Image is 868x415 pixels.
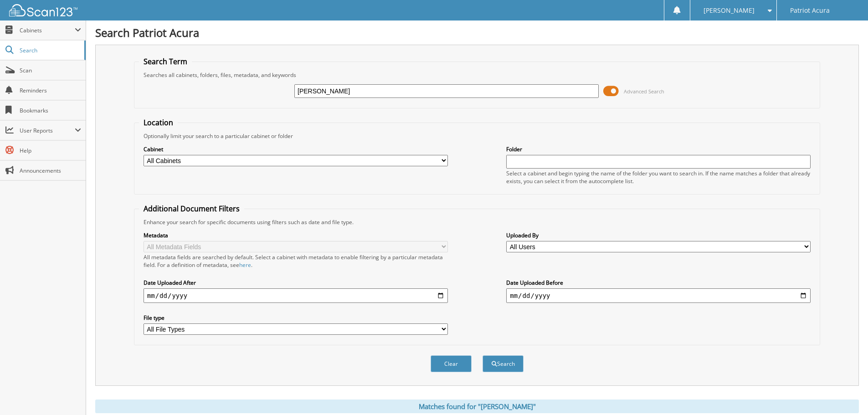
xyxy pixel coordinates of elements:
[139,132,815,140] div: Optionally limit your search to a particular cabinet or folder
[144,145,448,153] label: Cabinet
[95,400,859,413] div: Matches found for "[PERSON_NAME]"
[239,261,251,269] a: here
[139,218,815,226] div: Enhance your search for specific documents using filters such as date and file type.
[144,231,448,239] label: Metadata
[506,279,811,287] label: Date Uploaded Before
[139,118,178,128] legend: Location
[9,4,77,16] img: scan123-logo-white.svg
[506,145,811,153] label: Folder
[20,26,75,34] span: Cabinets
[483,355,524,372] button: Search
[20,67,81,74] span: Scan
[20,127,75,134] span: User Reports
[624,88,664,95] span: Advanced Search
[20,147,81,154] span: Help
[506,231,811,239] label: Uploaded By
[144,279,448,287] label: Date Uploaded After
[704,8,755,13] span: [PERSON_NAME]
[20,46,80,54] span: Search
[144,288,448,303] input: start
[431,355,472,372] button: Clear
[20,87,81,94] span: Reminders
[790,8,830,13] span: Patriot Acura
[144,253,448,269] div: All metadata fields are searched by default. Select a cabinet with metadata to enable filtering b...
[139,71,815,79] div: Searches all cabinets, folders, files, metadata, and keywords
[95,25,859,40] h1: Search Patriot Acura
[506,169,811,185] div: Select a cabinet and begin typing the name of the folder you want to search in. If the name match...
[20,107,81,114] span: Bookmarks
[139,204,244,214] legend: Additional Document Filters
[506,288,811,303] input: end
[144,314,448,322] label: File type
[20,167,81,174] span: Announcements
[139,56,192,67] legend: Search Term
